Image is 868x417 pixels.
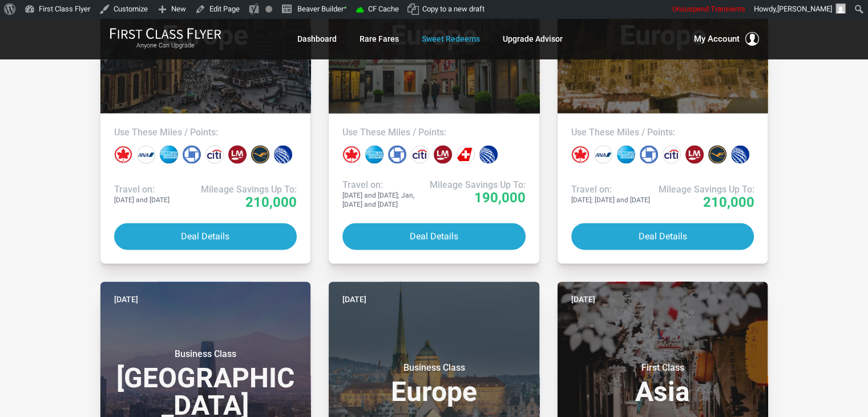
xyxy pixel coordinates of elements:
span: • [344,2,347,14]
a: Rare Fares [360,29,399,49]
small: Business Class [134,348,277,359]
div: Lufthansa miles [251,145,269,163]
div: Amex points [160,145,178,163]
button: Deal Details [342,223,526,250]
span: My Account [694,32,740,46]
div: United miles [274,145,292,163]
div: Chase points [388,145,406,163]
div: All Nippon miles [137,145,155,163]
a: First Class FlyerAnyone Can Upgrade [110,27,221,50]
small: Business Class [362,362,505,373]
div: Lufthansa miles [708,145,726,163]
a: Dashboard [297,29,337,49]
h4: Use These Miles / Points: [571,127,754,138]
h4: Use These Miles / Points: [114,127,297,138]
img: First Class Flyer [110,27,221,39]
div: LifeMiles [685,145,704,163]
small: Anyone Can Upgrade [110,42,221,50]
div: Citi points [205,145,224,163]
div: Chase points [183,145,201,163]
div: Amex points [365,145,383,163]
button: Deal Details [114,223,297,250]
span: Unsuspend Transients [672,5,745,13]
div: Swiss miles [457,145,475,163]
div: Citi points [411,145,429,163]
div: LifeMiles [434,145,452,163]
button: Deal Details [571,223,754,250]
div: All Nippon miles [594,145,612,163]
h3: Asia [571,362,754,405]
time: [DATE] [342,293,366,306]
small: First Class [591,362,734,373]
div: Air Canada miles [342,145,361,163]
div: Air Canada miles [114,145,132,163]
div: Amex points [617,145,635,163]
div: Chase points [640,145,658,163]
div: Citi points [663,145,681,163]
a: Sweet Redeems [422,29,480,49]
h3: Europe [342,362,526,405]
button: My Account [694,32,759,46]
h4: Use These Miles / Points: [342,127,526,138]
a: Upgrade Advisor [503,29,563,49]
span: [PERSON_NAME] [777,5,832,13]
time: [DATE] [114,293,138,306]
div: United miles [479,145,498,163]
time: [DATE] [571,293,595,306]
div: LifeMiles [228,145,247,163]
div: Air Canada miles [571,145,590,163]
div: United miles [731,145,749,163]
